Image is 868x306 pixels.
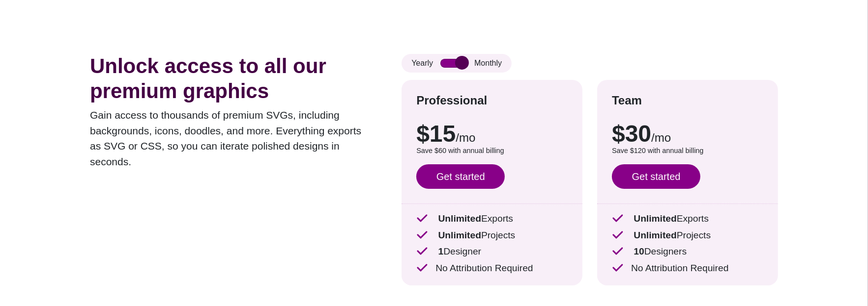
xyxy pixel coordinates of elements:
p: Save $60 with annual billing [416,146,568,156]
strong: Unlimited [438,213,481,224]
strong: Team [612,94,642,107]
div: Yearly Monthly [402,54,512,73]
p: No Attribution Required [416,261,568,276]
a: Get started [416,164,505,189]
p: Gain access to thousands of premium SVGs, including backgrounds, icons, doodles, and more. Everyt... [90,107,372,169]
p: $15 [416,122,568,146]
strong: Unlimited [438,230,481,240]
p: Exports [416,212,568,226]
p: Exports [612,212,763,226]
p: Projects [612,229,763,243]
strong: 10 [634,246,644,256]
p: Designer [416,245,568,259]
p: Designers [612,245,763,259]
span: /mo [456,131,475,144]
p: Projects [416,229,568,243]
strong: Unlimited [634,230,676,240]
p: No Attribution Required [612,261,763,276]
span: /mo [651,131,671,144]
p: Save $120 with annual billing [612,146,763,156]
p: $30 [612,122,763,146]
h1: Unlock access to all our premium graphics [90,54,372,103]
strong: Professional [416,94,487,107]
strong: 1 [438,246,444,256]
strong: Unlimited [634,213,676,224]
a: Get started [612,164,700,189]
